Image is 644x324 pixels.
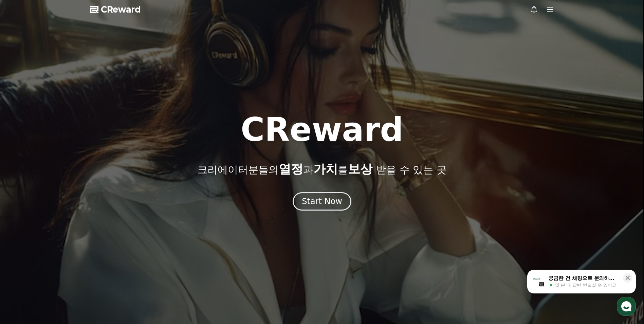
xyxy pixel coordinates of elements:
[101,4,141,15] span: CReward
[302,196,342,207] div: Start Now
[279,162,303,176] span: 열정
[90,4,141,15] a: CReward
[293,192,351,211] button: Start Now
[241,113,403,146] h1: CReward
[197,162,446,176] p: 크리에이터분들의 과 를 받을 수 있는 곳
[313,162,338,176] span: 가치
[348,162,372,176] span: 보상
[293,199,351,205] a: Start Now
